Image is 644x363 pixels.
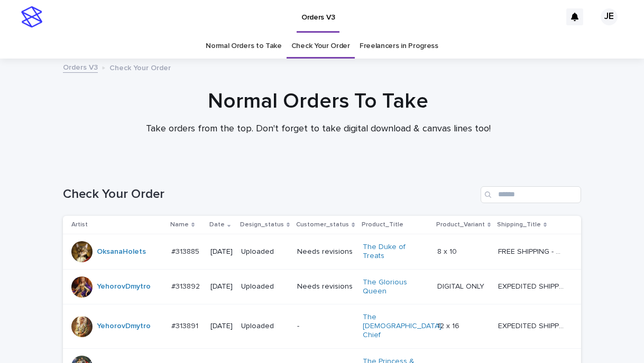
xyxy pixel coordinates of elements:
[170,219,189,231] p: Name
[210,247,233,256] p: [DATE]
[63,61,98,73] a: Orders V3
[241,282,289,291] p: Uploaded
[97,322,151,331] a: YehorovDmytro
[109,61,171,73] p: Check Your Order
[296,219,349,231] p: Customer_status
[362,219,403,231] p: Product_Title
[297,247,354,256] p: Needs revisions
[63,187,476,202] h1: Check Your Order
[481,186,581,203] input: Search
[21,6,42,27] img: stacker-logo-s-only.png
[171,280,202,291] p: #313892
[241,247,289,256] p: Uploaded
[360,34,438,59] a: Freelancers in Progress
[363,278,429,296] a: The Glorious Queen
[97,282,151,291] a: YehorovDmytro
[71,219,88,231] p: Artist
[210,322,233,331] p: [DATE]
[209,219,225,231] p: Date
[297,282,354,291] p: Needs revisions
[241,322,289,331] p: Uploaded
[107,123,530,135] p: Take orders from the top. Don't forget to take digital download & canvas lines too!
[498,280,566,291] p: EXPEDITED SHIPPING - preview in 1 business day; delivery up to 5 business days after your approval.
[363,313,441,339] a: The [DEMOGRAPHIC_DATA] Chief
[437,320,462,331] p: 12 x 16
[240,219,284,231] p: Design_status
[97,247,146,256] a: OksanaHolets
[498,320,566,331] p: EXPEDITED SHIPPING - preview in 1 business day; delivery up to 5 business days after your approval.
[63,234,581,270] tr: OksanaHolets #313885#313885 [DATE]UploadedNeeds revisionsThe Duke of Treats 8 x 108 x 10 FREE SHI...
[437,245,459,256] p: 8 x 10
[63,304,581,348] tr: YehorovDmytro #313891#313891 [DATE]Uploaded-The [DEMOGRAPHIC_DATA] Chief 12 x 1612 x 16 EXPEDITED...
[497,219,541,231] p: Shipping_Title
[291,34,350,59] a: Check Your Order
[171,245,201,256] p: #313885
[63,269,581,304] tr: YehorovDmytro #313892#313892 [DATE]UploadedNeeds revisionsThe Glorious Queen DIGITAL ONLYDIGITAL ...
[297,322,354,331] p: -
[171,320,200,331] p: #313891
[498,245,566,256] p: FREE SHIPPING - preview in 1-2 business days, after your approval delivery will take 5-10 b.d.
[437,280,486,291] p: DIGITAL ONLY
[59,89,577,114] h1: Normal Orders To Take
[210,282,233,291] p: [DATE]
[436,219,485,231] p: Product_Variant
[601,8,618,25] div: JE
[363,243,429,261] a: The Duke of Treats
[206,34,282,59] a: Normal Orders to Take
